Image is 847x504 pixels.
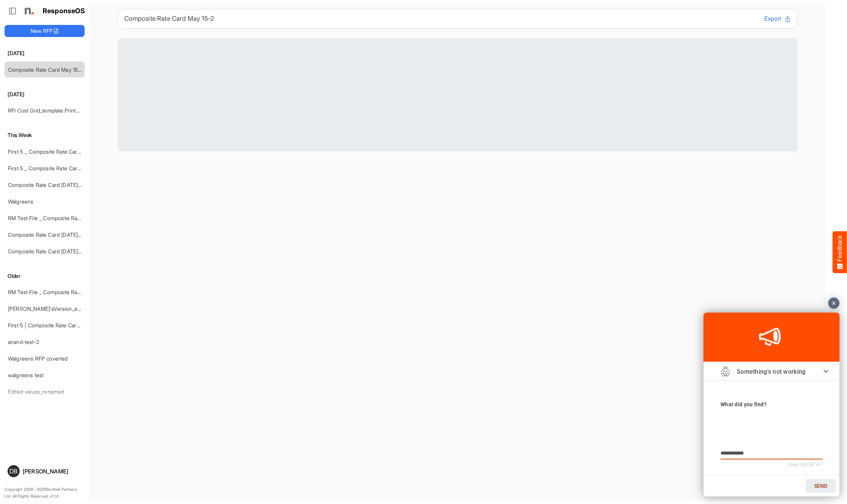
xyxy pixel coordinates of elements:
[833,231,847,273] button: Feedback
[8,355,68,362] a: Walgreens RFP coverted
[23,469,82,474] div: [PERSON_NAME]
[5,90,85,99] h6: [DATE]
[8,107,122,114] a: RFI Cost Grid_template.Prints and warehousing
[8,305,150,312] a: [PERSON_NAME]'sVersion_e2e-test-file_20250604_111803
[8,66,83,73] a: Composite Rate Card May 15-2
[5,25,85,37] button: New RFP
[8,165,99,171] a: First 5 _ Composite Rate Card [DATE]
[43,7,85,15] h1: ResponseOS
[8,322,98,328] a: First 5 | Composite Rate Card [DATE]
[8,372,43,378] a: walgreens test
[8,231,97,238] a: Composite Rate Card [DATE]_smaller
[704,313,839,496] iframe: Feedback Widget
[8,182,111,188] a: Composite Rate Card [DATE] mapping test
[21,3,36,18] img: Northell
[5,486,85,499] p: Copyright 2004 - 2025 Northell Partners Ltd. All Rights Reserved. v 1.1.0
[8,289,142,295] a: RM Test File _ Composite Rate Card [DATE]-test-edited
[5,272,85,280] h6: Older
[5,131,85,139] h6: This Week
[8,148,99,155] a: First 5 _ Composite Rate Card [DATE]
[8,198,33,205] a: Walgreens
[764,14,791,24] button: Export
[124,15,758,22] h6: Composite Rate Card May 15-2
[9,468,17,474] span: DB
[8,339,39,345] a: anand-test-2
[118,38,798,151] div: Loading RFP
[5,49,85,57] h6: [DATE]
[8,215,113,221] a: RM Test File _ Composite Rate Card [DATE]
[8,248,97,254] a: Composite Rate Card [DATE]_smaller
